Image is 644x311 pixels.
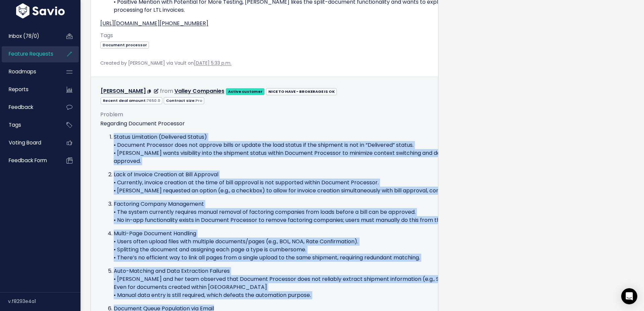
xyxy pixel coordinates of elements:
[114,230,526,262] p: Multi-Page Document Handling • Users often upload files with multiple documents/pages (e.g., BOL,...
[9,50,53,57] span: Feature Requests
[228,89,263,94] strong: Active customer
[9,121,21,128] span: Tags
[8,293,80,310] div: v.f8293e4a1
[100,32,113,39] span: Tags
[2,100,56,115] a: Feedback
[9,139,41,146] span: Voting Board
[621,288,637,304] div: Open Intercom Messenger
[268,89,335,94] strong: NICE TO HAVE - BROKERAGE IS OK
[101,87,146,95] a: [PERSON_NAME]
[147,98,160,103] span: 7650.0
[100,42,149,49] span: Document processor
[160,87,173,95] span: from
[194,60,231,66] a: [DATE] 5:33 p.m.
[114,267,526,299] p: Auto-Matching and Data Extraction Failures • [PERSON_NAME] and her team observed that Document Pr...
[100,111,123,118] span: Problem
[2,82,56,97] a: Reports
[100,60,231,66] span: Created by [PERSON_NAME] via Vault on
[196,98,202,103] span: Pro
[9,86,29,93] span: Reports
[174,87,224,95] a: Valley Companies
[2,117,56,133] a: Tags
[114,200,526,224] p: Factoring Company Management • The system currently requires manual removal of factoring companie...
[9,157,47,164] span: Feedback form
[100,19,208,27] a: [URL][DOMAIN_NAME][PHONE_NUMBER]
[9,104,33,111] span: Feedback
[164,97,204,104] span: Contract size:
[2,46,56,62] a: Feature Requests
[114,171,526,195] p: Lack of Invoice Creation at Bill Approval • Currently, invoice creation at the time of bill appro...
[114,133,526,165] p: Status Limitation (Delivered Status) • Document Processor does not approve bills or update the lo...
[2,64,56,79] a: Roadmaps
[9,33,39,40] span: Inbox (78/0)
[14,3,66,18] img: logo-white.9d6f32f41409.svg
[2,135,56,150] a: Voting Board
[101,97,162,104] span: Recent deal amount:
[2,153,56,168] a: Feedback form
[9,68,36,75] span: Roadmaps
[2,28,56,44] a: Inbox (78/0)
[100,41,149,48] a: Document processor
[100,120,526,128] p: Regarding Document Processor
